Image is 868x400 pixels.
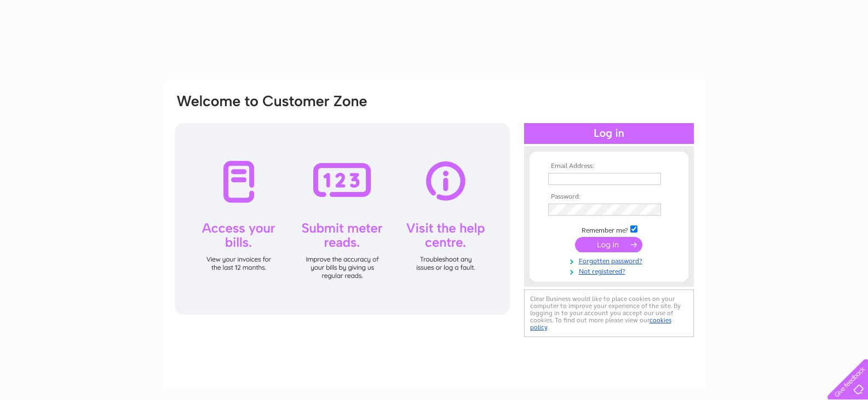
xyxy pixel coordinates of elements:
a: Forgotten password? [548,255,672,265]
th: Email Address: [545,163,672,170]
input: Submit [575,237,642,252]
a: Not registered? [548,265,672,276]
th: Password: [545,193,672,201]
a: cookies policy [530,316,671,331]
div: Clear Business would like to place cookies on your computer to improve your experience of the sit... [524,289,694,337]
td: Remember me? [545,224,672,235]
